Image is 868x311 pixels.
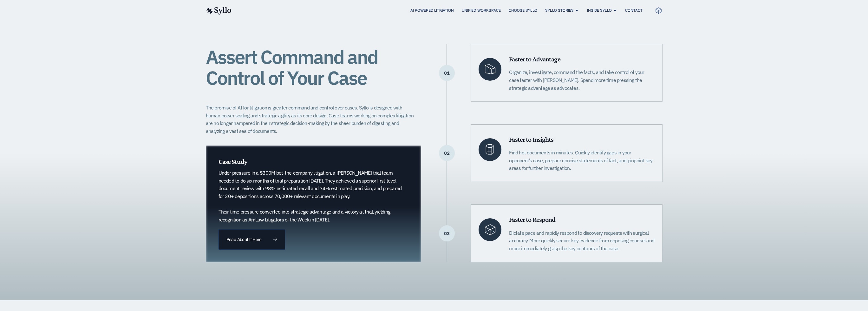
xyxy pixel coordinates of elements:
[509,55,560,63] span: Faster to Advantage
[439,233,455,234] p: 03
[226,237,261,242] span: Read About It Here
[625,8,642,13] a: Contact
[219,158,247,165] span: Case Study
[509,135,553,143] span: Faster to Insights
[219,169,402,223] p: Under pressure in a $300M bet-the-company litigation, a [PERSON_NAME] trial team needed to do six...
[244,8,642,14] nav: Menu
[508,8,537,13] a: Choose Syllo
[509,229,654,252] p: Dictate pace and rapidly respond to discovery requests with surgical accuracy. More quickly secur...
[509,68,654,92] p: Organize, investigate, command the facts, and take control of your case faster with [PERSON_NAME]...
[206,44,378,90] span: Assert Command and Control of Your Case
[439,153,455,153] p: 02
[439,73,455,73] p: 01
[509,149,654,172] p: Find hot documents in minutes. Quickly identify gaps in your opponent’s case, prepare concise sta...
[244,8,642,14] div: Menu Toggle
[206,7,232,15] img: syllo
[545,8,573,13] a: Syllo Stories
[219,229,285,250] a: Read About It Here
[509,215,555,223] span: Faster to Respond
[462,8,500,13] a: Unified Workspace
[587,8,611,13] a: Inside Syllo
[206,104,418,135] p: The promise of AI for litigation is greater command and control over cases. Syllo is designed wit...
[410,8,454,13] a: AI Powered Litigation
